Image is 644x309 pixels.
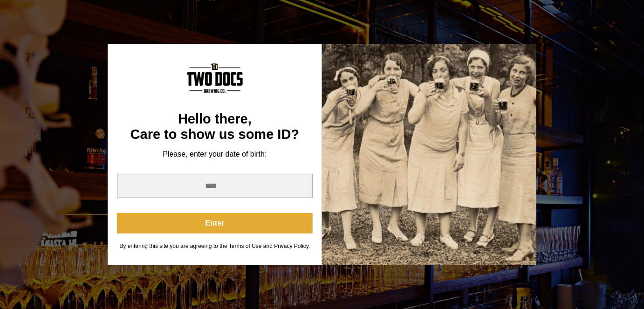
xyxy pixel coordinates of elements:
div: Please, enter your date of birth: [117,150,313,159]
button: Enter [117,213,313,233]
input: year [117,174,313,198]
div: By entering this site you are agreeing to the Terms of Use and Privacy Policy. [117,243,313,250]
div: Hello there, Care to show us some ID? [117,111,313,143]
img: Content Logo [187,62,243,93]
